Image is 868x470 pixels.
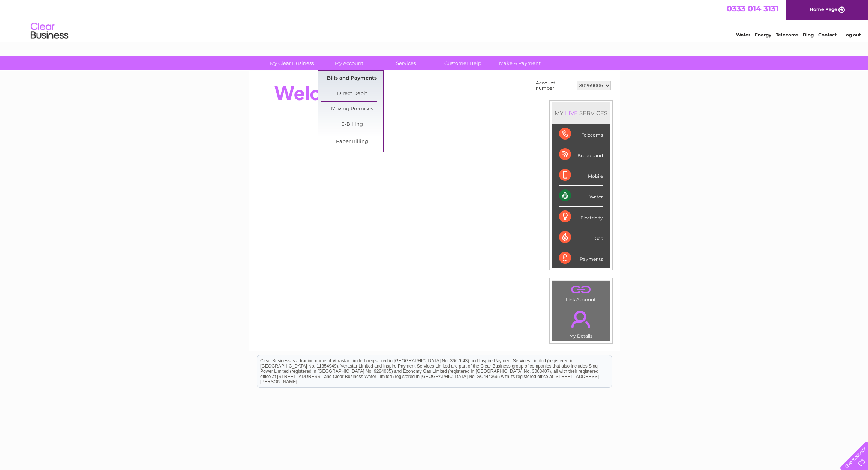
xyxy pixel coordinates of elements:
div: Broadband [559,144,603,165]
div: Water [559,186,603,206]
a: Customer Help [432,56,494,70]
div: Mobile [559,165,603,186]
a: Make A Payment [489,56,551,70]
a: Telecoms [776,32,798,38]
div: Payments [559,248,603,268]
a: Blog [803,32,814,38]
div: MY SERVICES [552,102,610,124]
a: Paper Billing [321,134,383,149]
a: . [554,283,608,296]
div: Telecoms [559,124,603,144]
a: Direct Debit [321,86,383,101]
a: 0333 014 3131 [727,4,778,13]
img: logo.png [30,20,69,42]
a: Water [736,32,750,38]
div: Gas [559,227,603,248]
a: Contact [818,32,837,38]
a: Services [375,56,437,70]
div: LIVE [564,110,579,117]
a: E-Billing [321,117,383,132]
a: My Account [318,56,380,70]
a: Energy [755,32,771,38]
a: . [554,306,608,332]
a: My Clear Business [261,56,323,70]
a: Bills and Payments [321,71,383,86]
div: Electricity [559,207,603,227]
a: Moving Premises [321,102,383,117]
td: Link Account [552,281,610,304]
td: Account number [534,78,575,93]
a: Log out [843,32,861,38]
td: My Details [552,304,610,341]
div: Clear Business is a trading name of Verastar Limited (registered in [GEOGRAPHIC_DATA] No. 3667643... [257,4,612,36]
